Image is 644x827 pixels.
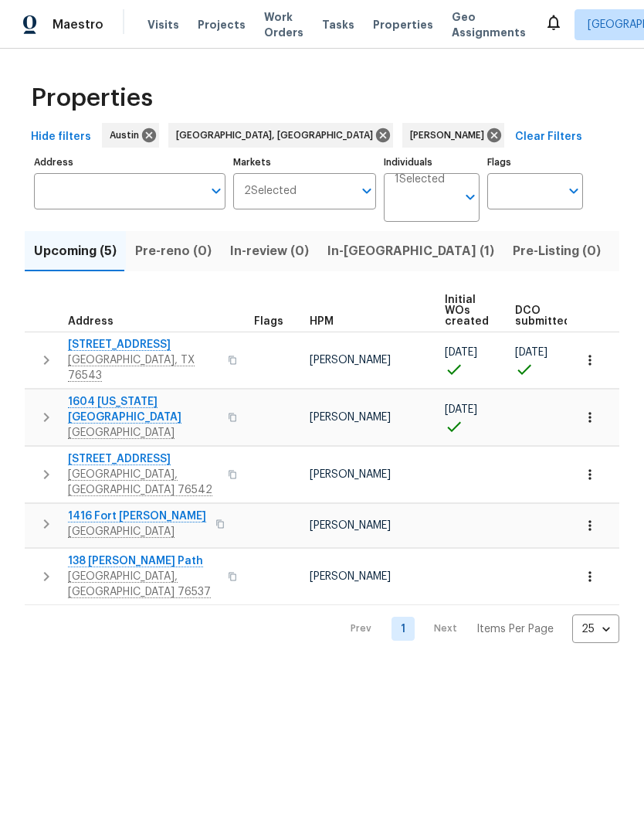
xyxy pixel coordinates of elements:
[205,180,227,202] button: Open
[310,520,391,531] span: [PERSON_NAME]
[198,17,246,32] span: Projects
[233,158,377,167] label: Markets
[310,469,391,480] span: [PERSON_NAME]
[244,185,297,198] span: 2 Selected
[384,158,480,167] label: Individuals
[476,621,554,637] p: Items Per Page
[487,158,583,167] label: Flags
[445,404,477,415] span: [DATE]
[110,128,145,143] span: Austin
[34,240,117,262] span: Upcoming (5)
[310,412,391,423] span: [PERSON_NAME]
[31,128,91,147] span: Hide filters
[515,128,582,147] span: Clear Filters
[373,17,433,32] span: Properties
[310,316,334,327] span: HPM
[572,609,619,649] div: 25
[395,173,445,186] span: 1 Selected
[135,240,212,262] span: Pre-reno (0)
[68,316,114,327] span: Address
[322,19,354,30] span: Tasks
[327,240,494,262] span: In-[GEOGRAPHIC_DATA] (1)
[230,240,309,262] span: In-review (0)
[509,123,588,151] button: Clear Filters
[310,355,391,366] span: [PERSON_NAME]
[452,9,526,40] span: Geo Assignments
[445,347,477,358] span: [DATE]
[402,123,504,148] div: [PERSON_NAME]
[459,186,481,208] button: Open
[264,9,303,40] span: Work Orders
[445,294,489,327] span: Initial WOs created
[515,305,571,327] span: DCO submitted
[147,17,179,32] span: Visits
[356,180,378,202] button: Open
[336,614,619,643] nav: Pagination Navigation
[410,128,490,143] span: [PERSON_NAME]
[168,123,393,148] div: [GEOGRAPHIC_DATA], [GEOGRAPHIC_DATA]
[391,617,415,641] a: Goto page 1
[53,17,103,32] span: Maestro
[515,347,547,358] span: [DATE]
[310,571,391,582] span: [PERSON_NAME]
[563,180,585,202] button: Open
[34,158,225,167] label: Address
[25,123,97,151] button: Hide filters
[31,90,153,106] span: Properties
[513,240,601,262] span: Pre-Listing (0)
[176,128,379,143] span: [GEOGRAPHIC_DATA], [GEOGRAPHIC_DATA]
[102,123,159,148] div: Austin
[254,316,283,327] span: Flags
